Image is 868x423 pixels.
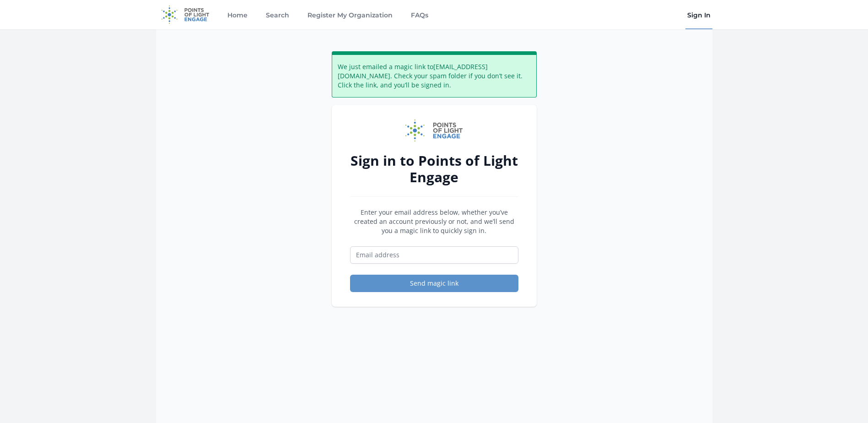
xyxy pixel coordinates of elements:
h2: Sign in to Points of Light Engage [350,152,518,185]
div: We just emailed a magic link to [EMAIL_ADDRESS][DOMAIN_NAME] . Check your spam folder if you don’... [332,51,537,98]
img: Points of Light Engage logo [405,119,463,141]
button: Send magic link [350,275,518,292]
p: Enter your email address below, whether you’ve created an account previously or not, and we’ll se... [350,208,518,235]
input: Email address [350,246,518,264]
